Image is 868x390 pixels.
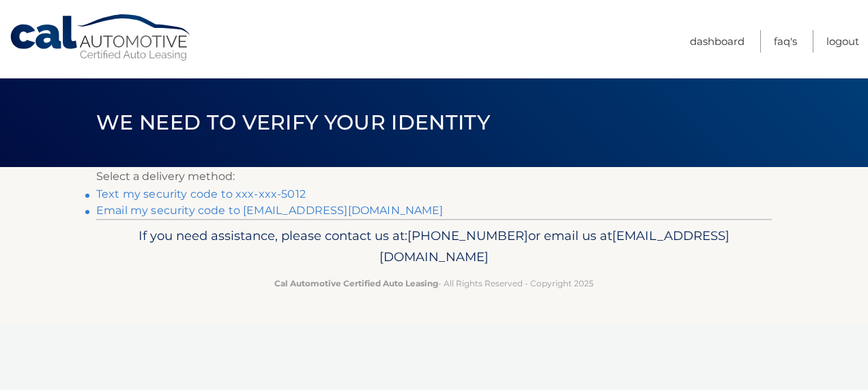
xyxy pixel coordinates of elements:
[774,30,797,52] a: FAQ's
[96,110,490,135] span: We need to verify your identity
[105,276,763,290] p: - All Rights Reserved - Copyright 2025
[96,167,772,186] p: Select a delivery method:
[9,14,193,62] a: Cal Automotive
[826,30,859,52] a: Logout
[274,278,438,288] strong: Cal Automotive Certified Auto Leasing
[96,204,444,217] a: Email my security code to [EMAIL_ADDRESS][DOMAIN_NAME]
[96,187,306,200] a: Text my security code to xxx-xxx-5012
[690,30,744,52] a: Dashboard
[407,228,528,243] span: [PHONE_NUMBER]
[105,225,763,269] p: If you need assistance, please contact us at: or email us at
